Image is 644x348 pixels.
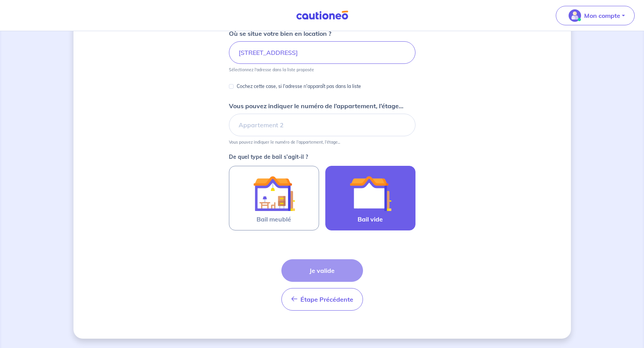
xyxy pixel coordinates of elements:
[229,67,314,72] p: Sélectionnez l'adresse dans la liste proposée
[281,288,363,311] button: Étape Précédente
[358,214,383,224] span: Bail vide
[556,6,635,25] button: illu_account_valid_menu.svgMon compte
[229,41,415,64] input: 2 rue de paris, 59000 lille
[253,172,295,214] img: illu_furnished_lease.svg
[237,82,361,91] p: Cochez cette case, si l'adresse n'apparaît pas dans la liste
[293,11,351,20] img: Cautioneo
[300,295,353,303] span: Étape Précédente
[229,154,415,160] p: De quel type de bail s’agit-il ?
[569,9,581,22] img: illu_account_valid_menu.svg
[229,114,415,136] input: Appartement 2
[584,11,620,20] p: Mon compte
[229,29,331,38] p: Où se situe votre bien en location ?
[257,214,291,224] span: Bail meublé
[349,172,391,214] img: illu_empty_lease.svg
[229,139,340,145] p: Vous pouvez indiquer le numéro de l’appartement, l’étage...
[229,101,403,111] p: Vous pouvez indiquer le numéro de l’appartement, l’étage...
